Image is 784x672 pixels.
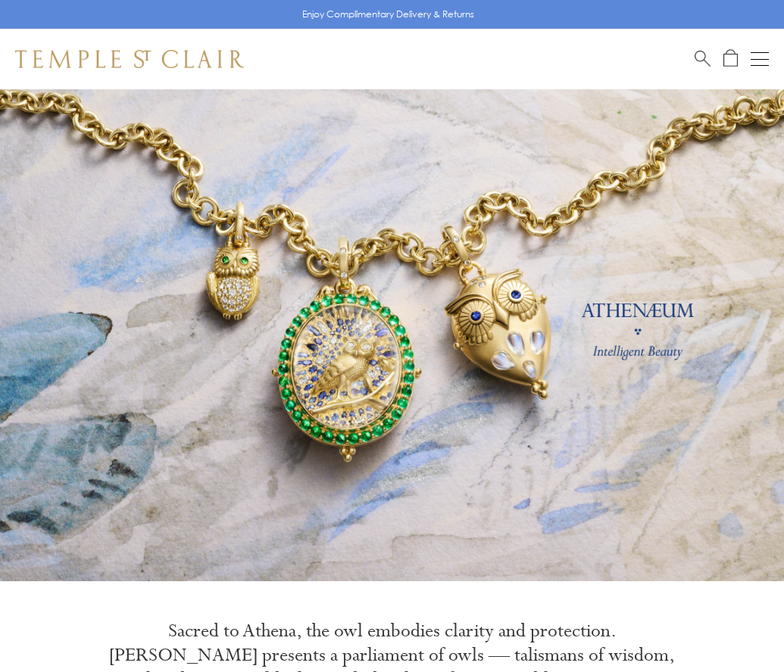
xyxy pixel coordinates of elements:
button: Open navigation [751,50,769,68]
p: Enjoy Complimentary Delivery & Returns [302,7,474,22]
a: Open Shopping Bag [723,49,738,68]
img: Temple St. Clair [15,50,244,68]
a: Search [695,49,711,68]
